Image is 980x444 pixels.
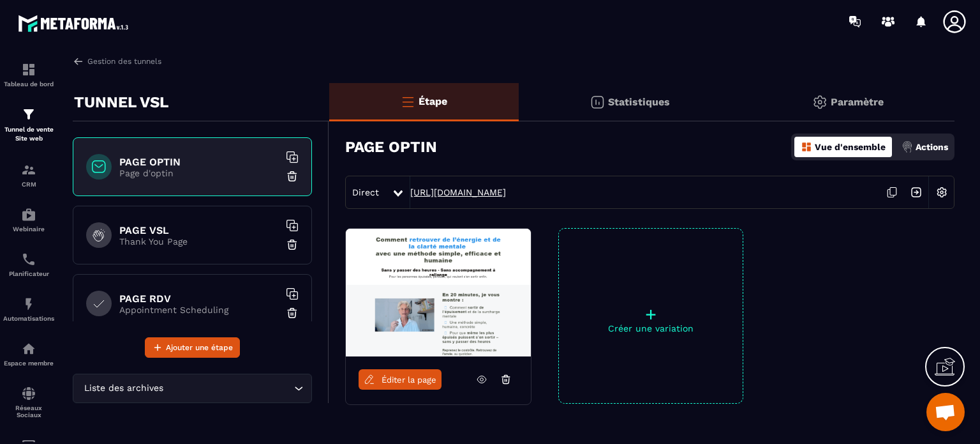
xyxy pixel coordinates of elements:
p: CRM [3,181,54,188]
img: automations [21,296,36,312]
img: arrow [73,56,84,67]
img: setting-w.858f3a88.svg [930,180,954,204]
button: Ajouter une étape [145,337,240,358]
p: Appointment Scheduling [119,305,279,315]
a: automationsautomationsWebinaire [3,197,54,242]
img: logo [18,11,133,35]
img: setting-gr.5f69749f.svg [812,95,828,110]
img: trash [286,238,299,251]
img: trash [286,170,299,183]
p: Planificateur [3,270,54,277]
img: automations [21,207,36,222]
img: scheduler [21,252,36,267]
img: actions.d6e523a2.png [902,141,913,153]
p: Paramètre [831,96,884,108]
div: Ouvrir le chat [926,393,965,431]
a: Éditer la page [359,369,442,390]
p: TUNNEL VSL [74,89,168,115]
span: Direct [352,187,379,197]
img: trash [286,307,299,319]
img: stats.20deebd0.svg [590,95,605,110]
img: formation [21,162,36,178]
a: [URL][DOMAIN_NAME] [410,187,506,197]
span: Liste des archives [81,381,166,395]
span: Éditer la page [382,375,436,385]
p: Thank You Page [119,236,279,247]
h3: PAGE OPTIN [345,138,437,156]
p: Automatisations [3,315,54,322]
p: Statistiques [608,96,670,108]
p: Étape [419,95,447,107]
p: Espace membre [3,360,54,367]
p: + [559,305,743,323]
p: Réseaux Sociaux [3,404,54,418]
img: social-network [21,386,36,401]
h6: PAGE OPTIN [119,156,279,168]
img: arrow-next.bcc2205e.svg [904,180,928,204]
img: automations [21,341,36,356]
img: bars-o.4a397970.svg [400,94,415,109]
a: schedulerschedulerPlanificateur [3,242,54,287]
h6: PAGE RDV [119,293,279,305]
p: Actions [916,142,948,152]
img: formation [21,62,36,77]
img: formation [21,107,36,122]
a: formationformationCRM [3,153,54,197]
img: image [346,229,531,356]
span: Ajouter une étape [166,341,233,354]
p: Page d'optin [119,168,279,178]
p: Tableau de bord [3,80,54,88]
input: Search for option [166,381,291,395]
p: Vue d'ensemble [815,142,886,152]
a: formationformationTunnel de vente Site web [3,97,54,153]
a: automationsautomationsEspace membre [3,332,54,376]
p: Webinaire [3,226,54,233]
div: Search for option [73,374,312,403]
a: Gestion des tunnels [73,56,161,67]
h6: PAGE VSL [119,224,279,236]
p: Tunnel de vente Site web [3,125,54,143]
a: automationsautomationsAutomatisations [3,287,54,332]
img: dashboard-orange.40269519.svg [801,141,812,153]
a: social-networksocial-networkRéseaux Sociaux [3,376,54,428]
p: Créer une variation [559,323,743,333]
a: formationformationTableau de bord [3,52,54,97]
